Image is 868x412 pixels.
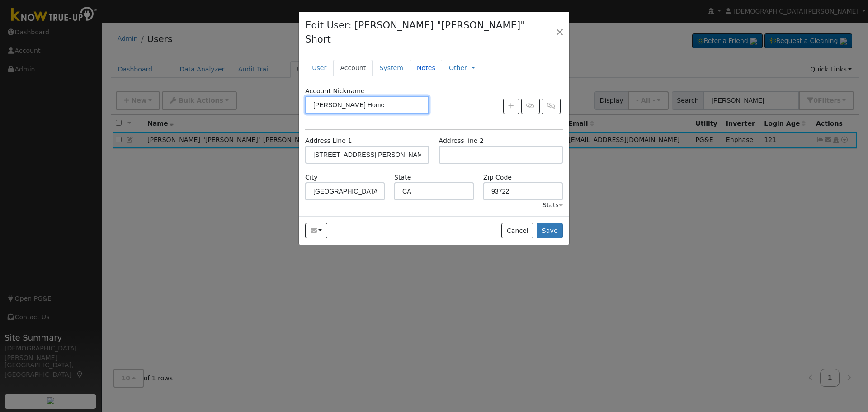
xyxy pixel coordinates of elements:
button: Cancel [501,223,533,238]
h4: Edit User: [PERSON_NAME] "[PERSON_NAME]" Short [305,18,544,47]
button: flashfirebird@gmail.com [305,223,327,238]
a: Notes [410,60,442,76]
label: Account Nickname [305,86,365,96]
a: System [373,60,410,76]
button: Save [537,223,563,238]
a: User [305,60,333,76]
label: State [394,173,411,182]
button: Create New Account [503,99,519,114]
button: Unlink Account [542,99,561,114]
button: Link Account [521,99,540,114]
a: Other [449,63,467,73]
label: Zip Code [483,173,512,182]
div: Stats [542,200,563,210]
label: City [305,173,318,182]
label: Address Line 1 [305,136,352,146]
label: Address line 2 [439,136,484,146]
a: Account [333,60,373,76]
